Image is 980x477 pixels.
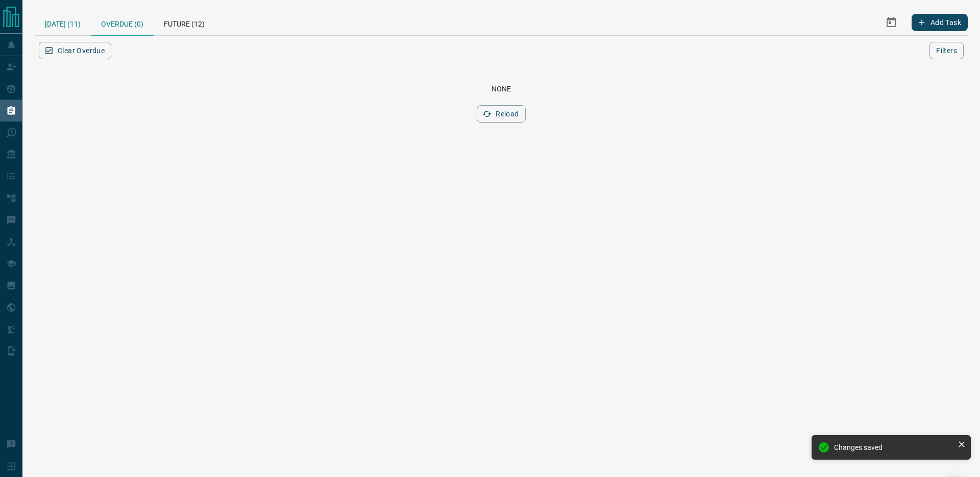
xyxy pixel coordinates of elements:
button: Clear Overdue [39,42,111,59]
div: Changes saved [834,443,953,451]
button: Filters [929,42,964,59]
div: Overdue (0) [91,10,154,36]
button: Add Task [912,14,968,31]
div: Future (12) [154,10,215,35]
button: Reload [477,105,525,123]
div: [DATE] (11) [35,10,91,35]
div: None [47,85,955,93]
button: Select Date Range [879,10,903,35]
